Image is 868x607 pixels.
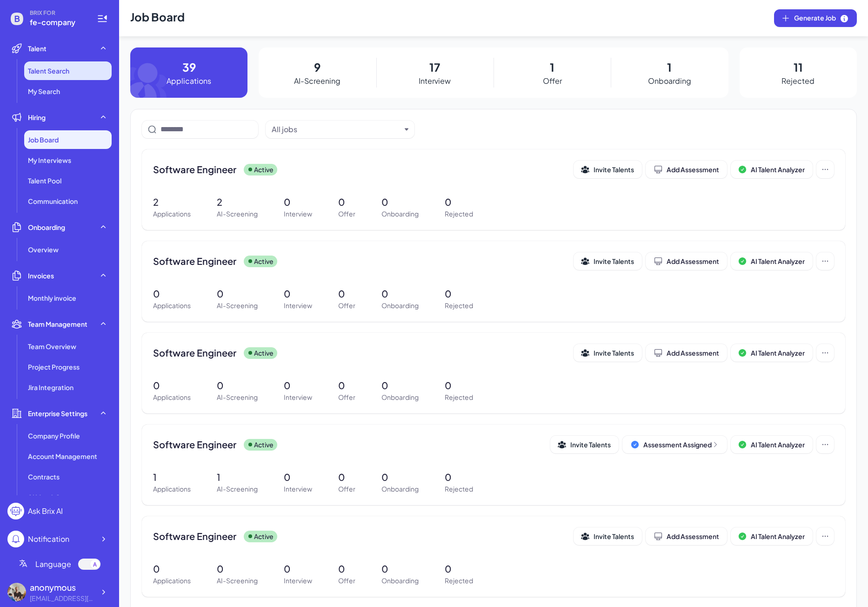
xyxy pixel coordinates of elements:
[28,135,59,144] span: Job Board
[594,532,634,540] span: Invite Talents
[419,75,451,87] p: Interview
[28,196,78,206] span: Communication
[294,75,341,87] p: AI-Screening
[574,252,642,270] button: Invite Talents
[284,562,312,576] p: 0
[217,287,258,301] p: 0
[667,59,672,75] p: 1
[153,163,236,176] span: Software Engineer
[28,155,71,165] span: My Interviews
[217,301,258,310] p: AI-Screening
[594,257,634,265] span: Invite Talents
[153,255,236,268] span: Software Engineer
[153,346,236,359] span: Software Engineer
[217,209,258,219] p: AI-Screening
[284,392,312,402] p: Interview
[272,124,401,135] button: All jobs
[217,470,258,484] p: 1
[338,392,355,402] p: Offer
[217,195,258,209] p: 2
[254,256,274,266] p: Active
[153,562,191,576] p: 0
[7,583,26,601] img: 5ed69bc05bf8448c9af6ae11bb833557.webp
[381,378,419,392] p: 0
[153,438,236,451] span: Software Engineer
[445,301,473,310] p: Rejected
[28,66,69,75] span: Talent Search
[654,532,719,541] div: Add Assessment
[284,470,312,484] p: 0
[574,344,642,362] button: Invite Talents
[445,287,473,301] p: 0
[338,576,355,586] p: Offer
[751,532,805,540] span: AI Talent Analyzer
[28,271,54,280] span: Invoices
[153,470,191,484] p: 1
[622,436,727,453] button: Assessment Assigned
[217,392,258,402] p: AI-Screening
[338,470,355,484] p: 0
[217,576,258,586] p: AI-Screening
[794,13,849,23] span: Generate Job
[774,9,857,27] button: Generate Job
[314,59,320,75] p: 9
[28,492,74,502] span: AI Match Score
[381,209,419,219] p: Onboarding
[30,17,86,28] span: fe-company
[153,195,191,209] p: 2
[153,301,191,310] p: Applications
[28,472,60,481] span: Contracts
[28,223,65,232] span: Onboarding
[28,319,87,329] span: Team Management
[28,506,63,517] div: Ask Brix AI
[254,348,274,358] p: Active
[445,576,473,586] p: Rejected
[217,378,258,392] p: 0
[381,392,419,402] p: Onboarding
[284,576,312,586] p: Interview
[28,431,80,440] span: Company Profile
[646,527,727,545] button: Add Assessment
[284,484,312,494] p: Interview
[28,87,60,96] span: My Search
[30,594,95,603] div: fe-test@joinbrix.com
[284,287,312,301] p: 0
[381,195,419,209] p: 0
[28,409,87,418] span: Enterprise Settings
[570,440,611,449] span: Invite Talents
[381,470,419,484] p: 0
[445,484,473,494] p: Rejected
[574,161,642,178] button: Invite Talents
[731,252,813,270] button: AI Talent Analyzer
[381,562,419,576] p: 0
[28,113,46,122] span: Hiring
[167,75,211,87] p: Applications
[182,59,196,75] p: 39
[153,576,191,586] p: Applications
[153,209,191,219] p: Applications
[153,484,191,494] p: Applications
[338,209,355,219] p: Offer
[646,161,727,178] button: Add Assessment
[338,484,355,494] p: Offer
[28,533,69,545] div: Notification
[550,436,619,453] button: Invite Talents
[445,378,473,392] p: 0
[445,470,473,484] p: 0
[28,44,47,53] span: Talent
[217,484,258,494] p: AI-Screening
[284,301,312,310] p: Interview
[28,452,97,461] span: Account Management
[217,562,258,576] p: 0
[28,383,73,392] span: Jira Integration
[28,245,59,254] span: Overview
[272,124,297,135] div: All jobs
[731,436,813,453] button: AI Talent Analyzer
[794,59,803,75] p: 11
[381,484,419,494] p: Onboarding
[338,287,355,301] p: 0
[648,75,691,87] p: Onboarding
[781,75,815,87] p: Rejected
[284,378,312,392] p: 0
[445,562,473,576] p: 0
